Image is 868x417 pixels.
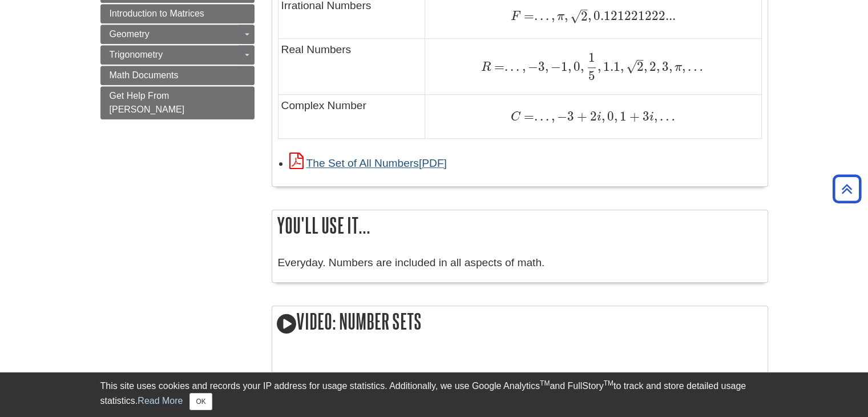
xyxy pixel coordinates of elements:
span: 3 [538,59,544,74]
span: , [682,59,685,74]
span: . [538,109,543,124]
span: , [568,59,571,74]
span: 1 [561,59,568,74]
span: , [656,59,660,74]
sup: TM [604,379,613,387]
span: √ [570,9,581,24]
span: … [685,59,703,74]
span: 0 [571,59,580,74]
span: , [549,109,555,124]
span: , [644,59,647,74]
span: Geometry [110,29,150,39]
span: , [654,109,657,124]
span: 3 [660,59,669,74]
span: , [580,59,584,74]
span: , [588,8,591,23]
span: − [525,59,538,74]
button: Close [189,393,212,410]
td: Complex Number [278,95,425,139]
a: Link opens in new window [289,157,447,169]
span: = [491,59,504,74]
span: , [597,59,601,74]
span: . [543,109,549,124]
span: . [504,59,508,74]
span: 0.121221222... [591,8,676,23]
td: Real Numbers [278,38,425,94]
a: Geometry [100,25,255,44]
span: 1 [617,109,627,124]
span: Math Documents [110,70,179,80]
span: R [481,61,491,74]
span: 1.1 [601,59,620,74]
span: , [669,59,672,74]
span: + [574,109,587,124]
span: . [514,59,519,74]
span: … [657,109,675,124]
span: – [637,52,644,67]
span: i [649,111,654,123]
span: 0 [605,109,614,124]
span: , [601,109,605,124]
span: − [548,59,560,74]
h2: Video: Number Sets [272,306,768,339]
a: Read More [138,396,183,406]
span: 2 [647,59,656,74]
a: Math Documents [100,66,255,85]
span: . [538,8,543,23]
span: , [564,8,568,23]
a: Back to Top [829,181,865,197]
span: 3 [640,109,649,124]
span: . [534,109,538,124]
span: C [511,111,520,123]
span: 1 [588,50,595,65]
a: Introduction to Matrices [100,4,255,23]
span: 2 [637,59,644,74]
span: π [672,61,682,74]
span: . [543,8,549,23]
span: π [555,10,564,23]
span: . [534,8,538,23]
span: Get Help From [PERSON_NAME] [110,91,185,114]
p: Everyday. Numbers are included in all aspects of math. [278,255,762,271]
span: = [520,8,534,23]
div: This site uses cookies and records your IP address for usage statistics. Additionally, we use Goo... [100,379,768,410]
a: Trigonometry [100,45,255,65]
span: – [581,2,588,17]
span: 2 [581,9,588,24]
span: 3 [567,109,574,124]
span: = [520,109,534,124]
span: 5 [588,68,595,83]
span: 2 [587,109,597,124]
span: , [544,59,548,74]
span: . [508,59,514,74]
h2: You'll use it... [272,210,768,240]
span: , [614,109,617,124]
sup: TM [540,379,550,387]
span: F [511,10,520,23]
span: , [549,8,555,23]
span: , [620,59,624,74]
span: Trigonometry [110,50,163,59]
span: Introduction to Matrices [110,9,204,18]
span: − [555,109,567,124]
a: Get Help From [PERSON_NAME] [100,86,255,119]
span: √ [626,59,637,74]
span: i [597,111,601,123]
span: , [519,59,525,74]
span: + [627,109,640,124]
